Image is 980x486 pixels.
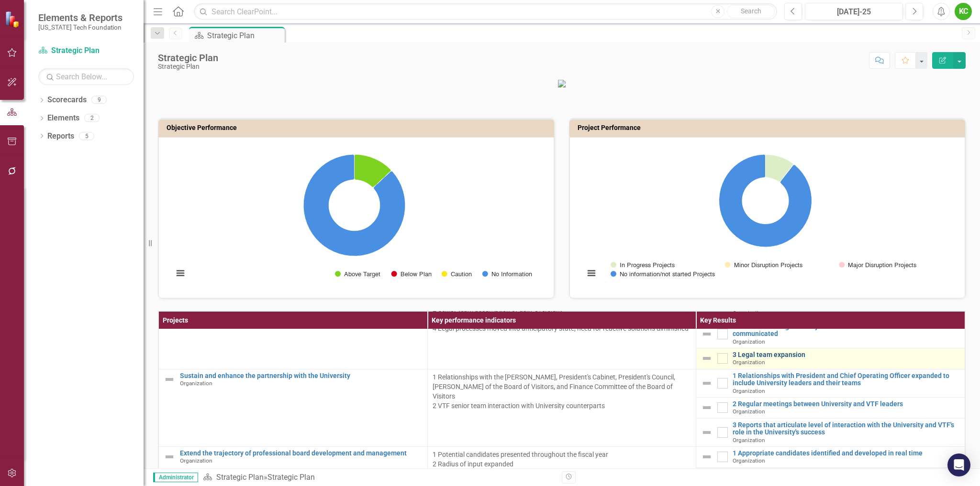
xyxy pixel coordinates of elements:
td: Double-Click to Edit Right Click for Context Menu [159,369,428,446]
img: Not Defined [701,427,713,438]
td: Double-Click to Edit Right Click for Context Menu [696,369,965,397]
small: [US_STATE] Tech Foundation [38,23,122,31]
a: 1 Relationships with President and Chief Operating Officer expanded to include University leaders... [733,372,960,387]
a: Elements [47,113,79,124]
span: Organization [733,437,765,443]
span: Organization [180,380,212,387]
h3: Objective Performance [167,124,549,131]
button: Show Below Plan [391,270,431,278]
div: Chart. Highcharts interactive chart. [579,145,955,288]
a: Sustain and enhance the partnership with the University [180,372,423,379]
a: Strategic Plan [216,473,264,482]
p: 1 Relationships with the [PERSON_NAME], President's Cabinet, President's Council, [PERSON_NAME] o... [433,372,691,410]
img: Not Defined [701,451,713,463]
a: 2 Regular meetings between University and VTF leaders [733,400,960,408]
span: Organization [733,388,765,394]
img: ClearPoint Strategy [5,11,22,28]
div: Strategic Plan [207,30,282,42]
div: 2 [84,114,100,122]
td: Double-Click to Edit Right Click for Context Menu [696,418,965,446]
div: Strategic Plan [267,473,315,482]
span: Search [741,7,761,15]
img: Not Defined [701,402,713,413]
div: 9 [91,96,107,104]
div: 5 [79,132,94,140]
button: Show Above Target [335,270,380,278]
span: Organization [733,359,765,366]
h3: Project Performance [578,124,960,131]
path: No information/not started Projects, 85. [719,154,812,247]
p: 1 Potential candidates presented throughout the fiscal year 2 Radius of input expanded 3 VTF need... [433,450,691,478]
a: 3 Legal team expansion [733,351,960,358]
span: Organization [733,457,765,464]
td: Double-Click to Edit Right Click for Context Menu [696,320,965,348]
button: View chart menu, Chart [585,267,598,280]
img: VTF_logo_500%20(13).png [558,80,566,87]
td: Double-Click to Edit Right Click for Context Menu [696,397,965,418]
button: Show Minor Disruption Projects [725,261,803,269]
img: Not Defined [701,353,713,364]
div: Strategic Plan [158,63,218,70]
td: Double-Click to Edit [427,292,696,369]
path: No Information, 20. [303,154,405,256]
img: Not Defined [701,328,713,340]
a: 1 Appropriate candidates identified and developed in real time [733,450,960,457]
button: Show In Progress Projects [611,261,675,269]
a: 2 Decision-making authority of each team member clarified and communicated [733,323,960,338]
path: Above Target, 3. [354,154,391,187]
td: Double-Click to Edit Right Click for Context Menu [696,446,965,467]
a: Extend the trajectory of professional board development and management [180,450,423,457]
span: Elements & Reports [38,12,122,23]
div: Strategic Plan [158,53,218,63]
div: » [203,472,555,483]
path: Major Disruption Projects, 0. [780,164,794,183]
button: Search [727,5,775,18]
input: Search ClearPoint... [194,3,777,20]
a: Scorecards [47,95,87,106]
span: Organization [733,408,765,415]
button: Show No information/not started Projects [611,270,714,278]
button: Show Caution [442,270,472,278]
span: Administrator [153,473,198,482]
td: Double-Click to Edit [427,369,696,446]
span: Organization [180,457,212,464]
a: Strategic Plan [38,45,134,56]
img: Not Defined [164,451,175,463]
a: 3 Reports that articulate level of interaction with the University and VTF's role in the Universi... [733,421,960,436]
a: Reports [47,131,74,142]
path: In Progress Projects, 10. [765,154,793,182]
button: KC [955,3,972,20]
div: Open Intercom Messenger [947,454,970,476]
img: Not Defined [164,374,175,385]
button: Show No Information [482,270,532,278]
div: Chart. Highcharts interactive chart. [168,145,544,288]
button: Show Major Disruption Projects [839,261,917,269]
svg: Interactive chart [168,145,540,288]
path: Caution, 0. [373,171,391,188]
button: View chart menu, Chart [174,267,187,280]
span: Organization [733,338,765,345]
svg: Interactive chart [579,145,951,288]
img: Not Defined [701,378,713,389]
div: [DATE]-25 [808,6,900,18]
td: Double-Click to Edit Right Click for Context Menu [696,348,965,369]
input: Search Below... [38,68,134,85]
td: Double-Click to Edit Right Click for Context Menu [159,292,428,369]
button: [DATE]-25 [805,3,903,20]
